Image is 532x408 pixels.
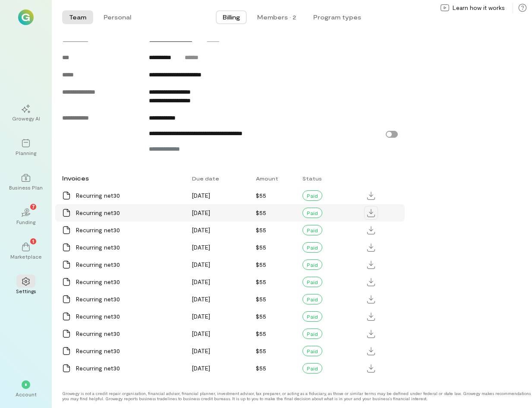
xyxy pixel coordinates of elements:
[76,209,182,217] div: Recurring net30
[257,13,296,22] div: Members · 2
[302,311,322,322] div: Paid
[76,347,182,355] div: Recurring net30
[192,278,210,285] span: [DATE]
[57,170,187,187] div: Invoices
[192,244,210,251] span: [DATE]
[16,218,35,225] div: Funding
[10,236,41,267] a: Marketplace
[223,13,240,22] span: Billing
[256,226,266,234] span: $55
[16,288,36,294] div: Settings
[192,313,210,320] span: [DATE]
[302,190,322,201] div: Paid
[306,10,368,24] button: Program types
[76,295,182,304] div: Recurring net30
[256,209,266,216] span: $55
[16,149,36,156] div: Planning
[256,330,266,337] span: $55
[256,364,266,372] span: $55
[76,278,182,286] div: Recurring net30
[76,364,182,373] div: Recurring net30
[256,192,266,199] span: $55
[10,167,41,198] a: Business Plan
[76,191,182,200] div: Recurring net30
[10,132,41,163] a: Planning
[453,3,505,12] span: Learn how it works
[302,259,322,270] div: Paid
[32,237,34,245] span: 1
[192,192,210,199] span: [DATE]
[192,295,210,303] span: [DATE]
[256,295,266,303] span: $55
[10,98,41,129] a: Growegy AI
[192,364,210,372] span: [DATE]
[32,202,35,210] span: 7
[10,270,41,301] a: Settings
[192,261,210,268] span: [DATE]
[62,10,93,24] button: Team
[76,329,182,338] div: Recurring net30
[256,278,266,285] span: $55
[302,208,322,218] div: Paid
[10,253,42,260] div: Marketplace
[97,10,138,24] button: Personal
[76,243,182,252] div: Recurring net30
[192,347,210,354] span: [DATE]
[192,330,210,337] span: [DATE]
[192,226,210,234] span: [DATE]
[10,373,41,405] div: *Account
[302,277,322,287] div: Paid
[9,184,43,191] div: Business Plan
[302,225,322,235] div: Paid
[76,312,182,321] div: Recurring net30
[62,391,532,401] div: Growegy is not a credit repair organization, financial advisor, financial planner, investment adv...
[256,347,266,354] span: $55
[187,171,250,186] div: Due date
[256,244,266,251] span: $55
[302,294,322,304] div: Paid
[302,363,322,373] div: Paid
[76,226,182,234] div: Recurring net30
[251,171,298,186] div: Amount
[302,346,322,356] div: Paid
[256,313,266,320] span: $55
[12,115,40,122] div: Growegy AI
[16,391,37,398] div: Account
[302,329,322,339] div: Paid
[192,209,210,216] span: [DATE]
[10,201,41,232] a: Funding
[297,171,364,186] div: Status
[76,260,182,269] div: Recurring net30
[216,10,247,24] button: Billing
[256,261,266,268] span: $55
[302,242,322,253] div: Paid
[250,10,303,24] button: Members · 2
